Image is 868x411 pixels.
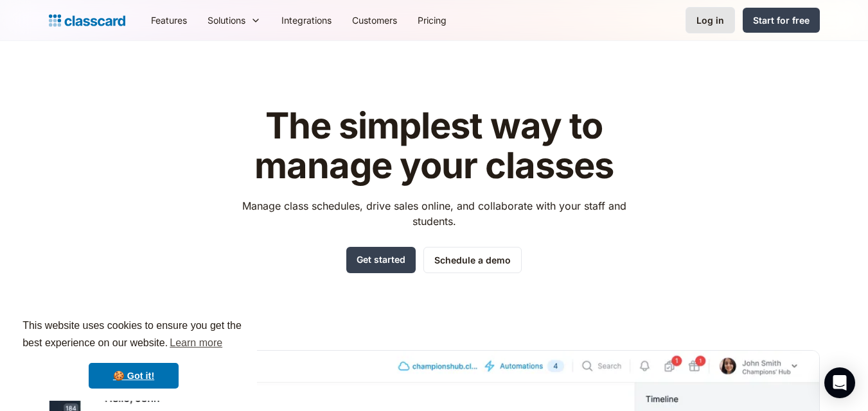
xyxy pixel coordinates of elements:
a: Start for free [743,8,820,33]
a: dismiss cookie message [89,363,179,389]
div: Open Intercom Messenger [824,367,855,398]
div: Log in [696,13,724,27]
p: Manage class schedules, drive sales online, and collaborate with your staff and students. [230,198,638,229]
a: Schedule a demo [423,247,522,273]
div: Start for free [753,13,810,27]
div: Solutions [197,6,271,35]
a: Pricing [407,6,457,35]
h1: The simplest way to manage your classes [230,106,638,185]
a: Integrations [271,6,342,35]
a: Customers [342,6,407,35]
a: Logo [49,12,125,29]
a: Features [141,6,197,35]
a: learn more about cookies [168,333,224,353]
a: Get started [346,247,416,273]
span: This website uses cookies to ensure you get the best experience on our website. [22,318,245,353]
div: cookieconsent [10,306,257,401]
a: Log in [686,7,735,33]
div: Solutions [208,13,245,27]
